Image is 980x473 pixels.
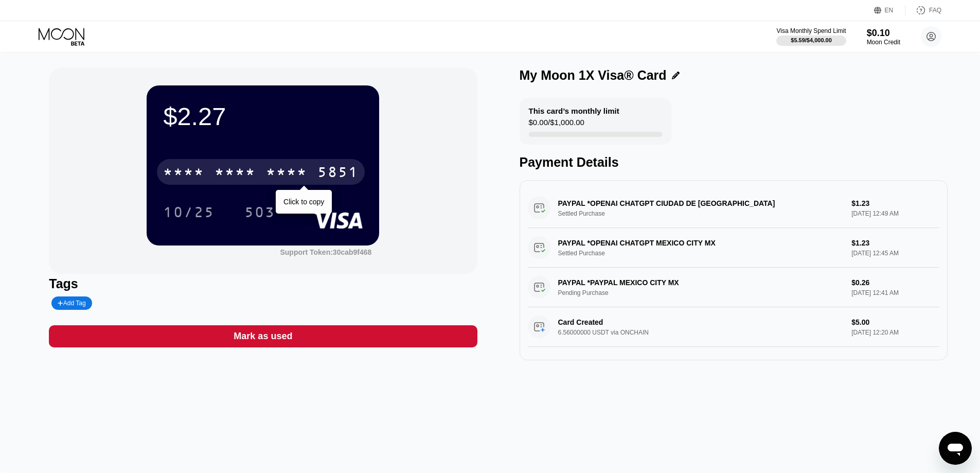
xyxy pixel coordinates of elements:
[529,118,584,132] div: $0.00 / $1,000.00
[905,5,941,15] div: FAQ
[280,248,371,256] div: Support Token:30cab9f468
[317,165,359,182] div: 5851
[58,300,85,307] div: Add Tag
[874,5,905,15] div: EN
[529,107,619,115] div: This card’s monthly limit
[520,155,948,170] div: Payment Details
[283,198,324,206] div: Click to copy
[49,276,477,291] div: Tags
[280,248,371,256] div: Support Token: 30cab9f468
[939,432,972,465] iframe: Кнопка запуска окна обмена сообщениями
[867,28,900,46] div: $0.10Moon Credit
[163,205,215,222] div: 10/25
[929,7,941,14] div: FAQ
[51,296,92,310] div: Add Tag
[155,199,222,225] div: 10/25
[885,7,894,14] div: EN
[234,330,292,342] div: Mark as used
[867,39,900,46] div: Moon Credit
[520,68,667,83] div: My Moon 1X Visa® Card
[49,325,477,347] div: Mark as used
[867,28,900,39] div: $0.10
[791,37,832,43] div: $5.59 / $4,000.00
[776,27,846,46] div: Visa Monthly Spend Limit$5.59/$4,000.00
[244,205,275,222] div: 503
[776,27,846,34] div: Visa Monthly Spend Limit
[237,199,283,225] div: 503
[163,102,363,131] div: $2.27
